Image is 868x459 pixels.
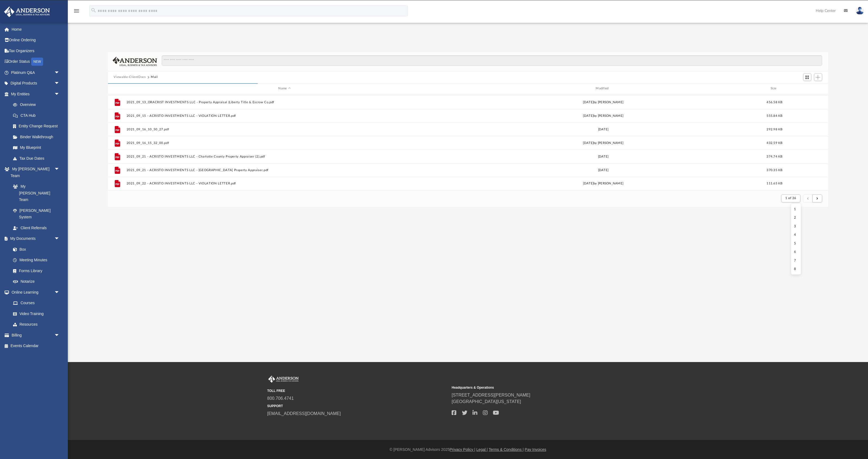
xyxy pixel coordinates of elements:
[126,127,443,131] button: 2021_09_16_10_50_27.pdf
[2,7,52,17] img: Anderson Advisors Platinum Portal
[794,249,798,255] li: 6
[8,153,68,164] a: Tax Due Dates
[445,113,761,118] div: [DATE] by [PERSON_NAME]
[4,164,65,181] a: My [PERSON_NAME] Teamarrow_drop_down
[54,330,65,341] span: arrow_drop_down
[794,266,798,272] li: 8
[794,232,798,238] li: 4
[4,330,68,341] a: Billingarrow_drop_down
[126,141,443,144] button: 2021_09_16_15_32_00.pdf
[73,10,80,14] a: menu
[8,205,65,222] a: [PERSON_NAME] System
[767,182,782,185] span: 111.65 KB
[4,24,68,35] a: Home
[8,298,65,309] a: Courses
[767,114,782,117] span: 555.84 KB
[54,78,65,89] span: arrow_drop_down
[126,182,443,185] button: 2021_09_22 - ACRISTO INVESTMENTS LLC - VIOLATION LETTER.pdf
[31,58,43,66] div: NEW
[794,224,798,229] li: 3
[767,168,782,171] span: 370.35 KB
[4,56,68,67] a: Order StatusNEW
[4,89,68,99] a: My Entitiesarrow_drop_down
[8,121,68,132] a: Entity Change Request
[445,154,761,159] div: [DATE]
[476,447,488,452] a: Legal |
[8,255,65,266] a: Meeting Minutes
[54,164,65,175] span: arrow_drop_down
[68,447,868,452] div: © [PERSON_NAME] Advisors 2025
[4,35,68,46] a: Online Ordering
[445,127,761,132] div: [DATE]
[8,131,68,142] a: Binder Walkthrough
[767,100,782,103] span: 456.58 KB
[8,308,62,319] a: Video Training
[803,73,811,81] button: Switch to Grid View
[267,396,294,401] a: 800.706.4741
[445,168,761,172] div: [DATE]
[445,86,761,91] div: Modified
[791,203,801,275] ul: 1 of 26
[8,276,65,287] a: Notarize
[489,447,524,452] a: Terms & Conditions |
[8,244,62,255] a: Box
[4,341,68,351] a: Events Calendar
[126,114,443,117] button: 2021_09_15 - ACRISTO INVESTMENTS LLC - VIOLATION LETTER.pdf
[445,100,761,105] div: [DATE] by [PERSON_NAME]
[126,100,443,104] button: 2021_09_13_ORACRIST INVESTMENTS LLC - Property Appraisal (Liberty Title & Escrow Co.pdf
[764,86,785,91] div: Size
[4,233,65,244] a: My Documentsarrow_drop_down
[267,388,448,393] small: TOLL FREE
[856,7,864,15] img: User Pic
[781,194,800,202] button: 1 of 26
[267,404,448,408] small: SUPPORT
[73,8,80,14] i: menu
[108,94,828,190] div: grid
[126,86,442,91] div: Name
[452,399,521,404] a: [GEOGRAPHIC_DATA][US_STATE]
[445,181,761,186] div: [DATE] by [PERSON_NAME]
[54,67,65,78] span: arrow_drop_down
[8,222,65,233] a: Client Referrals
[452,393,530,397] a: [STREET_ADDRESS][PERSON_NAME]
[267,376,300,383] img: Anderson Advisors Platinum Portal
[126,168,443,172] button: 2021_09_21 - ACRISTO INVESTMENTS LLC - [GEOGRAPHIC_DATA] Property Appraiser.pdf
[8,110,68,121] a: CTA Hub
[788,86,826,91] div: id
[4,45,68,56] a: Tax Organizers
[8,142,65,153] a: My Blueprint
[4,78,68,89] a: Digital Productsarrow_drop_down
[8,265,62,276] a: Forms Library
[767,155,782,158] span: 374.74 KB
[767,128,782,131] span: 292.98 KB
[814,73,822,81] button: Add
[267,411,341,416] a: [EMAIL_ADDRESS][DOMAIN_NAME]
[794,241,798,246] li: 5
[54,89,65,100] span: arrow_drop_down
[794,206,798,212] li: 1
[8,99,68,110] a: Overview
[126,155,443,158] button: 2021_09_21 - ACRISTO INVESTMENTS LLC - Charlotte County Property Appraiser (2).pdf
[4,67,68,78] a: Platinum Q&Aarrow_drop_down
[54,287,65,298] span: arrow_drop_down
[452,385,632,390] small: Headquarters & Operations
[54,233,65,244] span: arrow_drop_down
[450,447,476,452] a: Privacy Policy |
[445,140,761,145] div: [DATE] by [PERSON_NAME]
[794,215,798,221] li: 2
[767,141,782,144] span: 432.59 KB
[110,86,124,91] div: id
[8,319,65,330] a: Resources
[785,197,796,200] span: 1 of 26
[162,55,822,66] input: Search files and folders
[114,75,146,80] button: Viewable-ClientDocs
[4,287,65,298] a: Online Learningarrow_drop_down
[151,75,158,80] button: Mail
[794,258,798,263] li: 7
[8,181,62,205] a: My [PERSON_NAME] Team
[91,7,97,13] i: search
[525,447,546,452] a: Pay Invoices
